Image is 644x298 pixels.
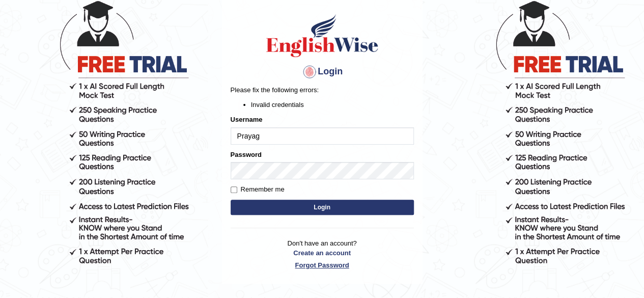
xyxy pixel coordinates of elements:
input: Remember me [231,186,237,193]
p: Don't have an account? [231,238,414,270]
p: Please fix the following errors: [231,85,414,95]
h4: Login [231,64,414,80]
li: Invalid credentials [251,100,414,110]
button: Login [231,200,414,215]
a: Forgot Password [231,260,414,270]
a: Create an account [231,248,414,258]
label: Password [231,150,262,159]
label: Remember me [231,184,285,195]
img: Logo of English Wise sign in for intelligent practice with AI [264,13,380,59]
label: Username [231,115,263,124]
